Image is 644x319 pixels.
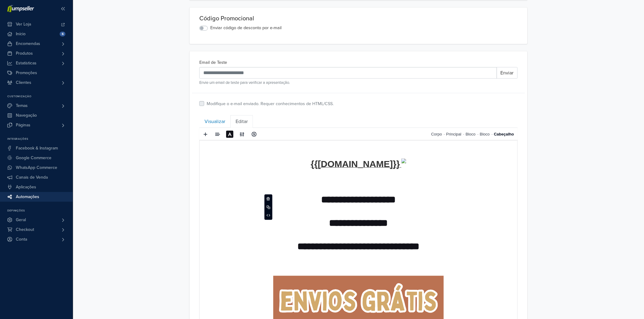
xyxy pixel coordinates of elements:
span: Páginas [16,120,30,130]
a: Editar [230,115,253,128]
input: Recipient's username [199,67,497,79]
button: Enviar [497,67,518,79]
span: Estatísticas [16,58,37,68]
a: Cabeçalho [494,128,514,140]
span: Geral [16,215,26,225]
small: Envie um email de teste para verificar a apresentação. [199,80,518,86]
span: Temas [16,101,28,111]
img: image-626a0396-f8bc-4ac3-92dc-799a1b028bb3.png [74,135,244,306]
span: Encomendas [16,39,40,49]
span: Clientes [16,78,31,87]
a: Visualizar [199,115,230,128]
label: Modifique o e-mail enviado. Requer conhecimentos de HTML/CSS. [207,101,334,107]
span: WhatsApp Commerce [16,163,57,173]
img: %7B%7B%20store.logo%20%7D%7D [202,18,207,23]
re-text: {{[DOMAIN_NAME]}} [111,19,200,29]
a: Bloco [466,128,480,140]
span: Início [16,29,26,39]
span: Navegação [16,111,37,120]
span: Promoções [16,68,37,78]
p: Customização [7,95,73,98]
a: {{[DOMAIN_NAME]}} [111,22,207,28]
span: Produtos [16,49,33,58]
span: Canais de Venda [16,173,48,182]
span: Ver Loja [16,19,31,29]
p: Definições [7,209,73,213]
label: Email de Teste [199,59,227,66]
span: Checkout [16,225,34,235]
a: Corpo [431,128,446,140]
span: Aplicações [16,182,36,192]
div: Código Promocional [199,15,518,22]
a: Bloco [480,128,494,140]
span: 6 [60,32,65,36]
span: Automações [16,192,39,202]
span: Conta [16,235,27,244]
span: Facebook & Instagram [16,143,58,153]
a: Principal [446,128,466,140]
span: Google Commerce [16,153,51,163]
p: Integrações [7,137,73,141]
label: Enviar código de desconto por e-mail [210,25,282,31]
